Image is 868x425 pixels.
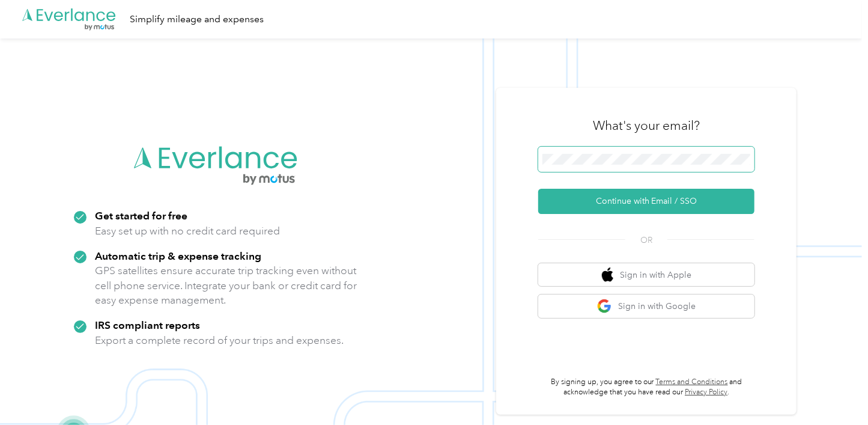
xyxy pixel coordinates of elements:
strong: Get started for free [95,209,187,222]
strong: Automatic trip & expense tracking [95,249,261,262]
strong: IRS compliant reports [95,319,200,331]
button: Continue with Email / SSO [538,189,754,214]
h3: What's your email? [593,117,700,134]
img: apple logo [602,268,614,283]
a: Privacy Policy [685,388,727,397]
span: OR [625,234,667,246]
p: GPS satellites ensure accurate trip tracking even without cell phone service. Integrate your bank... [95,263,357,308]
div: Simplify mileage and expenses [130,12,264,27]
img: google logo [597,299,612,314]
a: Terms and Conditions [656,378,728,387]
p: Export a complete record of your trips and expenses. [95,333,344,348]
button: apple logoSign in with Apple [538,263,754,287]
button: google logoSign in with Google [538,295,754,318]
p: Easy set up with no credit card required [95,224,280,239]
p: By signing up, you agree to our and acknowledge that you have read our . [538,377,754,398]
